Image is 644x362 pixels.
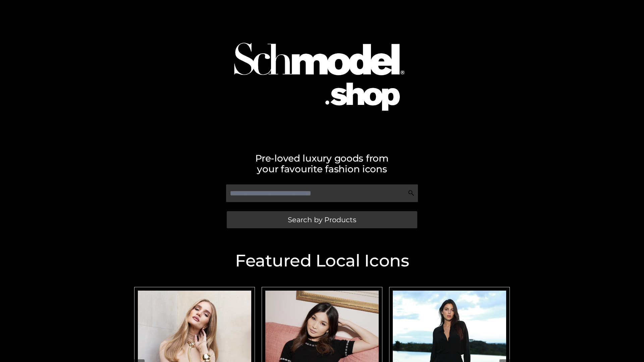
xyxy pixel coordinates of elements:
img: Search Icon [408,190,415,196]
h2: Pre-loved luxury goods from your favourite fashion icons [131,153,513,174]
span: Search by Products [288,216,356,223]
a: Search by Products [227,211,417,228]
h2: Featured Local Icons​ [131,252,513,269]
